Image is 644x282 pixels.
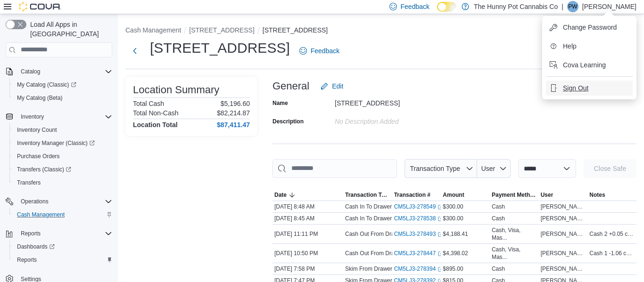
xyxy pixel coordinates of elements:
p: [PERSON_NAME] [582,1,636,12]
span: Transfers [17,179,41,186]
button: Cash Management [9,208,116,221]
span: My Catalog (Beta) [13,92,112,104]
p: Cash In To Drawer (Drawer 2) [345,203,420,210]
p: The Hunny Pot Cannabis Co [474,1,558,12]
h6: Total Cash [133,100,164,107]
span: Inventory Manager (Classic) [13,137,112,149]
a: Dashboards [13,241,58,252]
button: Next [125,41,144,60]
p: Cash In To Drawer (Drawer 1) [345,215,420,222]
h4: Location Total [133,121,178,129]
a: Transfers (Classic) [9,163,116,176]
span: Cash Management [13,209,112,220]
span: Dark Mode [437,12,438,12]
a: Inventory Count [13,124,61,136]
div: Cash [492,215,505,222]
button: Inventory [2,110,116,123]
button: Notes [587,189,636,201]
span: Transaction # [394,191,430,199]
button: Reports [17,228,44,239]
button: Close Safe [584,159,636,178]
p: Skim From Drawer (Drawer 2) [345,265,421,273]
button: Reports [2,227,116,240]
span: $300.00 [443,203,463,210]
button: Cova Learning [546,57,633,73]
label: Name [272,99,288,107]
span: Dashboards [17,243,55,250]
span: Transfers (Classic) [17,166,71,173]
span: Inventory Count [17,126,57,134]
span: $895.00 [443,265,463,273]
h4: $87,411.47 [217,121,250,129]
button: Payment Methods [490,189,539,201]
span: My Catalog (Classic) [17,81,76,89]
a: Dashboards [9,240,116,253]
span: Load All Apps in [GEOGRAPHIC_DATA] [26,20,112,39]
button: Transaction Type [343,189,392,201]
img: Cova [19,2,61,11]
button: Operations [17,196,52,207]
a: CM5LJ3-278394External link [394,265,444,273]
button: Inventory Count [9,123,116,137]
span: $4,398.02 [443,250,468,257]
div: Peter Wight [567,1,578,12]
a: Cash Management [13,209,68,220]
span: Catalog [17,66,112,77]
button: Reports [9,253,116,266]
svg: External link [438,232,443,237]
input: This is a search bar. As you type, the results lower in the page will automatically filter. [272,159,397,178]
div: [DATE] 8:48 AM [272,201,343,212]
a: CM5LJ3-278549External link [394,203,444,210]
span: [PERSON_NAME] [541,203,586,210]
button: Date [272,189,343,201]
div: [STREET_ADDRESS] [335,96,461,107]
span: Catalog [21,68,40,75]
svg: External link [438,204,443,210]
a: Inventory Manager (Classic) [13,137,99,149]
button: Catalog [2,65,116,78]
span: Feedback [401,2,429,11]
div: [DATE] 10:50 PM [272,248,343,259]
button: Operations [2,195,116,208]
span: User [541,191,553,199]
div: Cash, Visa, Mas... [492,246,537,261]
button: Change Password [546,20,633,35]
button: Transaction # [392,189,441,201]
h1: [STREET_ADDRESS] [150,39,290,57]
span: My Catalog (Classic) [13,79,112,90]
svg: External link [438,266,443,272]
h3: General [272,81,309,92]
a: CM5LJ3-278493External link [394,230,444,238]
span: Reports [13,254,112,266]
button: Purchase Orders [9,150,116,163]
div: [DATE] 7:58 PM [272,263,343,274]
h6: Total Non-Cash [133,109,179,117]
span: Inventory [17,111,112,122]
a: Inventory Manager (Classic) [9,137,116,150]
a: CM5LJ3-278447External link [394,250,444,257]
span: [PERSON_NAME] [541,215,586,222]
button: My Catalog (Beta) [9,91,116,105]
div: Cash [492,265,505,273]
a: My Catalog (Beta) [13,92,66,104]
a: Transfers (Classic) [13,164,75,175]
span: Transfers (Classic) [13,164,112,175]
span: Reports [17,228,112,239]
button: Help [546,39,633,54]
span: Cash Management [17,211,65,218]
button: Transaction Type [405,159,477,178]
span: Inventory Manager (Classic) [17,139,95,147]
span: Transaction Type [410,165,460,172]
span: Amount [443,191,464,199]
div: No Description added [335,114,461,125]
p: | [561,1,563,12]
span: Inventory Count [13,124,112,136]
span: Sign Out [563,83,588,93]
span: Operations [17,196,112,207]
a: Reports [13,254,41,266]
span: Change Password [563,23,617,32]
span: [PERSON_NAME] [541,230,586,238]
button: Transfers [9,176,116,189]
p: Cash Out From Drawer (Drawer 1) [345,250,432,257]
p: $82,214.87 [217,109,250,117]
